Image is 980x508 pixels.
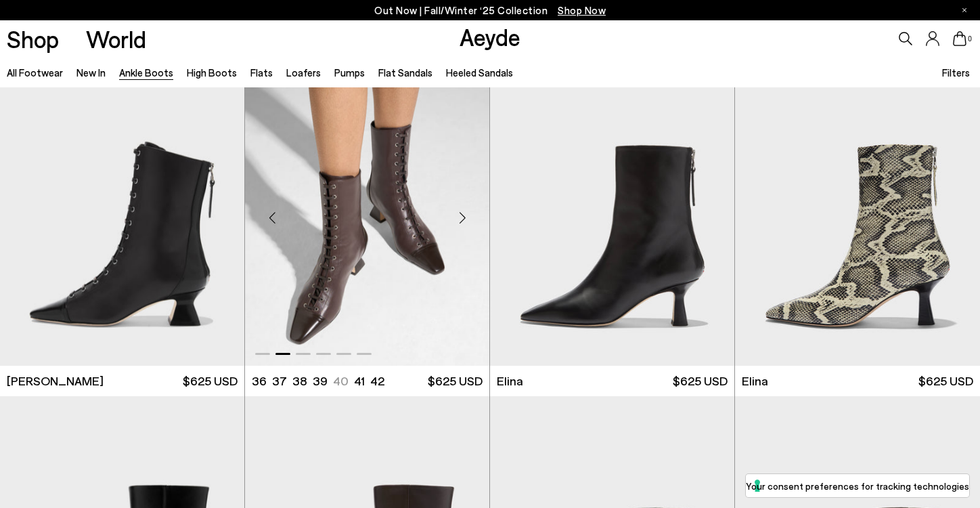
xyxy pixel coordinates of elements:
span: [PERSON_NAME] [7,373,104,389]
a: Next slide Previous slide [245,58,489,366]
span: Filters [942,66,970,79]
label: Your consent preferences for tracking technologies [746,479,969,493]
li: 37 [272,373,287,389]
span: $625 USD [428,373,483,389]
a: Flats [250,66,273,79]
div: 2 / 6 [245,58,489,366]
a: Flat Sandals [378,66,432,79]
li: 36 [252,373,267,389]
img: Elina Ankle Boots [735,58,980,366]
a: Elina $625 USD [490,366,734,396]
a: 0 [953,31,966,46]
li: 42 [370,373,384,389]
ul: variant [252,373,380,389]
a: New In [76,66,106,79]
img: Gwen Lace-Up Boots [245,58,489,366]
a: High Boots [187,66,237,79]
a: 36 37 38 39 40 41 42 $625 USD [245,366,489,396]
div: Previous slide [252,197,292,238]
span: $625 USD [673,373,728,389]
a: Heeled Sandals [446,66,513,79]
a: World [86,27,146,51]
a: Elina $625 USD [735,366,980,396]
span: 0 [966,35,973,43]
a: Pumps [334,66,365,79]
span: Navigate to /collections/new-in [558,4,606,16]
span: $625 USD [183,373,238,389]
a: Loafers [286,66,321,79]
a: All Footwear [7,66,63,79]
a: Ankle Boots [119,66,173,79]
li: 39 [313,373,328,389]
span: $625 USD [918,373,973,389]
div: Next slide [442,197,483,238]
p: Out Now | Fall/Winter ‘25 Collection [374,2,606,19]
img: Elina Ankle Boots [490,58,734,366]
a: Aeyde [460,22,520,51]
li: 38 [292,373,307,389]
span: Elina [497,373,523,389]
li: 41 [354,373,365,389]
a: Shop [7,27,59,51]
button: Your consent preferences for tracking technologies [746,474,969,497]
span: Elina [742,373,768,389]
